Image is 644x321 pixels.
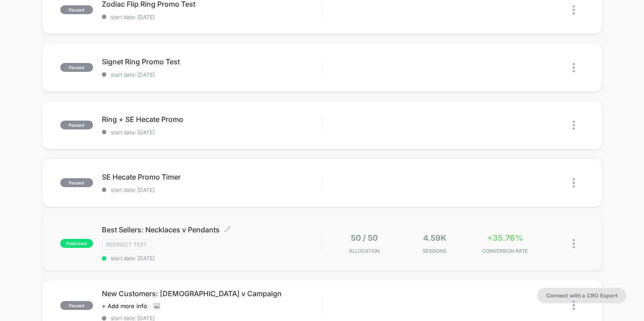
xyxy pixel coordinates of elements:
[349,248,380,254] span: Allocation
[102,302,147,309] span: + Add more info
[60,178,93,187] span: paused
[60,121,93,129] span: paused
[60,239,93,248] span: published
[402,248,468,254] span: Sessions
[573,239,575,248] img: close
[102,14,322,20] span: start date: [DATE]
[102,239,151,250] span: Redirect Test
[102,115,322,124] span: Ring + SE Hecate Promo
[573,5,575,15] img: close
[573,178,575,188] img: close
[102,57,322,66] span: Signet Ring Promo Test
[102,225,322,234] span: Best Sellers: Necklaces v Pendants
[102,187,322,193] span: start date: [DATE]
[102,71,322,78] span: start date: [DATE]
[537,288,626,303] button: Connect with a CRO Expert
[573,121,575,130] img: close
[102,255,322,262] span: start date: [DATE]
[573,63,575,72] img: close
[573,301,575,310] img: close
[60,63,93,72] span: paused
[60,5,93,14] span: paused
[487,233,523,243] span: +35.76%
[60,301,93,310] span: paused
[102,289,322,298] span: New Customers: [DEMOGRAPHIC_DATA] v Campaign
[102,129,322,136] span: start date: [DATE]
[351,233,378,243] span: 50 / 50
[472,248,538,254] span: CONVERSION RATE
[423,233,446,243] span: 4.59k
[102,172,322,181] span: SE Hecate Promo Timer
